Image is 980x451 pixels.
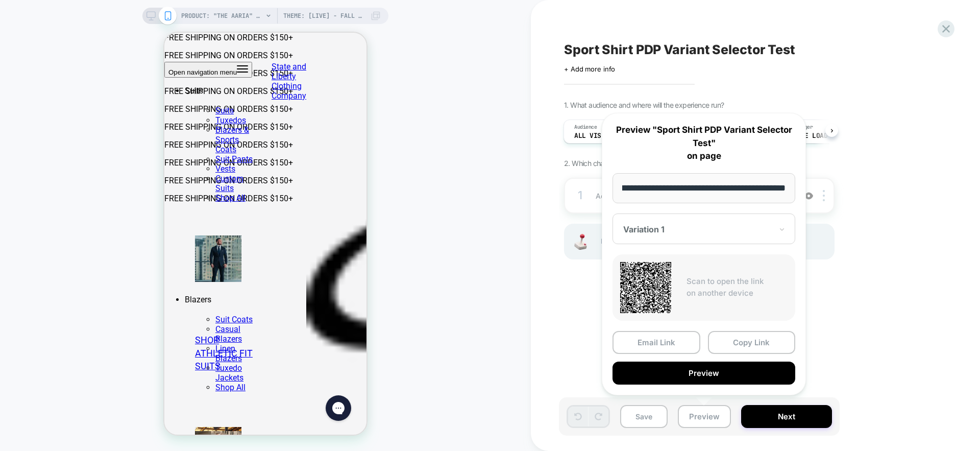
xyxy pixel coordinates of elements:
[570,234,591,250] img: Joystick
[574,132,621,139] span: All Visitors
[564,42,795,57] span: Sport Shirt PDP Variant Selector Test
[612,124,795,163] p: Preview "Sport Shirt PDP Variant Selector Test" on page
[564,101,724,109] span: 1. What audience and where will the experience run?
[283,8,365,24] span: Theme: [LIVE] - Fall - Variant Structure - [DATE]
[612,331,700,354] button: Email Link
[612,362,795,385] button: Preview
[620,405,668,428] button: Save
[823,190,825,201] img: close
[678,405,731,428] button: Preview
[564,65,615,73] span: + Add more info
[574,124,597,131] span: Audience
[181,8,263,24] span: PRODUCT: "The Aaria" Sport Shirt - Light Grey Bengal Stripe
[687,276,788,299] p: Scan to open the link on another device
[564,159,697,168] span: 2. Which changes the experience contains?
[708,331,796,354] button: Copy Link
[575,185,585,206] div: 1
[741,405,832,428] button: Next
